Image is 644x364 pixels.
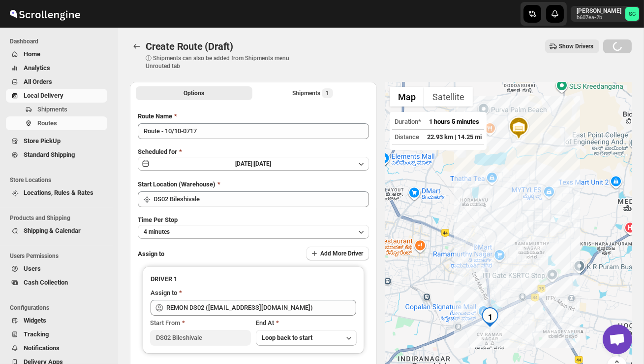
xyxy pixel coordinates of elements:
[6,328,107,341] button: Tracking
[24,317,46,324] span: Widgets
[256,318,357,328] div: End At
[6,262,107,276] button: Users
[138,216,178,223] span: Time Per Stop
[10,214,111,222] span: Products and Shipping
[24,265,41,272] span: Users
[138,181,215,188] span: Start Location (Warehouse)
[151,274,356,284] h3: DRIVER 1
[146,40,233,52] span: Create Route (Draft)
[390,87,424,107] button: Show street map
[577,7,621,15] p: [PERSON_NAME]
[8,1,82,26] img: ScrollEngine
[138,157,369,171] button: [DATE]|[DATE]
[6,47,107,61] button: Home
[256,330,357,346] button: Loop back to start
[424,87,473,107] button: Show satellite imagery
[262,334,312,341] span: Loop back to start
[24,92,63,99] span: Local Delivery
[24,64,50,72] span: Analytics
[24,151,75,158] span: Standard Shipping
[24,78,52,85] span: All Orders
[6,276,107,290] button: Cash Collection
[625,7,639,21] span: Sanjay chetri
[6,75,107,89] button: All Orders
[184,89,205,97] span: Options
[138,225,369,239] button: 4 minutes
[577,15,621,21] p: b607ea-2b
[24,279,68,286] span: Cash Collection
[395,133,419,141] span: Distance
[320,250,363,257] span: Add More Driver
[138,123,369,139] input: Eg: Bengaluru Route
[10,252,111,260] span: Users Permissions
[6,186,107,200] button: Locations, Rules & Rates
[326,89,329,97] span: 1
[24,344,60,352] span: Notifications
[37,119,57,127] span: Routes
[144,228,170,236] span: 4 minutes
[10,304,111,312] span: Configurations
[151,288,177,298] div: Assign to
[146,54,301,70] p: ⓘ Shipments can also be added from Shipments menu Unrouted tab
[6,314,107,328] button: Widgets
[559,42,593,50] span: Show Drivers
[138,250,164,257] span: Assign to
[395,118,421,125] span: Duration*
[24,330,49,338] span: Tracking
[254,160,272,167] span: [DATE]
[6,341,107,355] button: Notifications
[6,61,107,75] button: Analytics
[254,86,371,100] button: Selected Shipments
[6,116,107,130] button: Routes
[236,160,254,167] span: [DATE] |
[138,148,177,155] span: Scheduled for
[138,112,172,120] span: Route Name
[427,133,482,141] span: 22.93 km | 14.25 mi
[10,176,111,184] span: Store Locations
[24,189,93,196] span: Locations, Rules & Rates
[24,137,61,145] span: Store PickUp
[37,106,67,113] span: Shipments
[153,191,369,207] input: Search location
[150,319,180,327] span: Start From
[480,307,500,327] div: 1
[24,50,40,58] span: Home
[24,227,81,234] span: Shipping & Calendar
[130,39,144,53] button: Routes
[571,6,640,22] button: User menu
[136,86,252,100] button: All Route Options
[629,11,636,17] text: SC
[307,247,369,260] button: Add More Driver
[6,103,107,116] button: Shipments
[429,118,479,125] span: 1 hours 5 minutes
[603,325,632,354] div: Open chat
[166,300,356,316] input: Search assignee
[6,224,107,238] button: Shipping & Calendar
[10,37,111,45] span: Dashboard
[545,39,599,53] button: Show Drivers
[292,88,333,98] div: Shipments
